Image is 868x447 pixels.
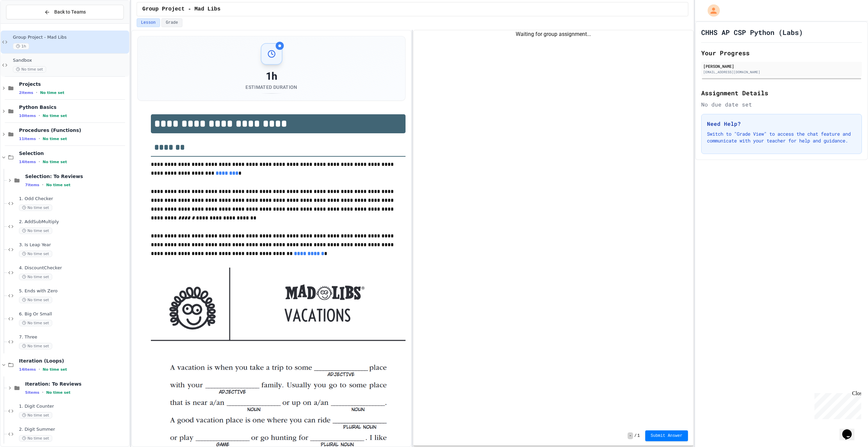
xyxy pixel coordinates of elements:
iframe: chat widget [840,420,861,440]
span: Group Project - Mad Libs [142,5,220,13]
button: Submit Answer [645,430,688,441]
span: No time set [43,160,67,164]
span: • [42,390,43,395]
span: 1h [13,43,29,50]
span: 14 items [19,367,36,372]
span: 7 items [25,183,39,187]
span: No time set [46,390,71,395]
span: No time set [19,297,52,303]
span: No time set [40,91,64,95]
span: Procedures (Functions) [19,127,128,133]
span: No time set [19,435,52,442]
div: Waiting for group assignment... [413,30,693,38]
div: [EMAIL_ADDRESS][DOMAIN_NAME] [703,70,860,75]
span: Projects [19,81,128,87]
h1: CHHS AP CSP Python (Labs) [701,27,803,37]
span: No time set [43,114,67,118]
span: Group Project - Mad Libs [13,35,128,40]
button: Back to Teams [6,5,124,19]
span: No time set [19,343,52,349]
span: 1. Odd Checker [19,196,128,202]
span: • [39,136,40,141]
span: No time set [19,274,52,280]
span: Submit Answer [651,433,683,439]
span: 2. AddSubMultiply [19,219,128,225]
span: 11 items [19,137,36,141]
div: 1h [245,70,297,82]
span: Sandbox [13,58,128,63]
span: Iteration: To Reviews [25,381,128,387]
div: [PERSON_NAME] [703,63,860,69]
p: Switch to "Grade View" to access the chat feature and communicate with your teacher for help and ... [707,131,856,144]
h3: Need Help? [707,120,856,128]
span: No time set [19,228,52,234]
span: Back to Teams [54,8,86,16]
span: Selection [19,150,128,156]
span: No time set [13,66,46,73]
span: 3. Is Leap Year [19,242,128,248]
span: 1. Digit Counter [19,404,128,409]
button: Lesson [137,18,160,27]
span: • [39,367,40,372]
h2: Your Progress [701,48,862,58]
iframe: chat widget [812,390,861,419]
span: • [39,159,40,164]
h2: Assignment Details [701,88,862,98]
span: 6. Big Or Small [19,311,128,317]
span: • [42,182,43,188]
span: 5. Ends with Zero [19,288,128,294]
span: / [634,433,637,439]
span: No time set [43,137,67,141]
span: 7. Three [19,334,128,340]
button: Grade [161,18,182,27]
span: No time set [19,320,52,326]
span: Iteration (Loops) [19,358,128,364]
div: My Account [701,3,722,18]
span: No time set [46,183,71,187]
span: 5 items [25,390,39,395]
span: 2 items [19,91,33,95]
span: Python Basics [19,104,128,110]
div: Estimated Duration [245,84,297,91]
div: Chat with us now!Close [3,3,47,43]
span: 1 [637,433,640,439]
span: No time set [19,251,52,257]
span: No time set [43,367,67,372]
span: 14 items [19,160,36,164]
span: No time set [19,412,52,419]
span: - [628,432,633,439]
span: 4. DiscountChecker [19,265,128,271]
span: • [36,90,37,95]
div: No due date set [701,100,862,109]
span: 10 items [19,114,36,118]
span: • [39,113,40,118]
span: No time set [19,205,52,211]
span: 2. Digit Summer [19,427,128,432]
span: Selection: To Reviews [25,173,128,179]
